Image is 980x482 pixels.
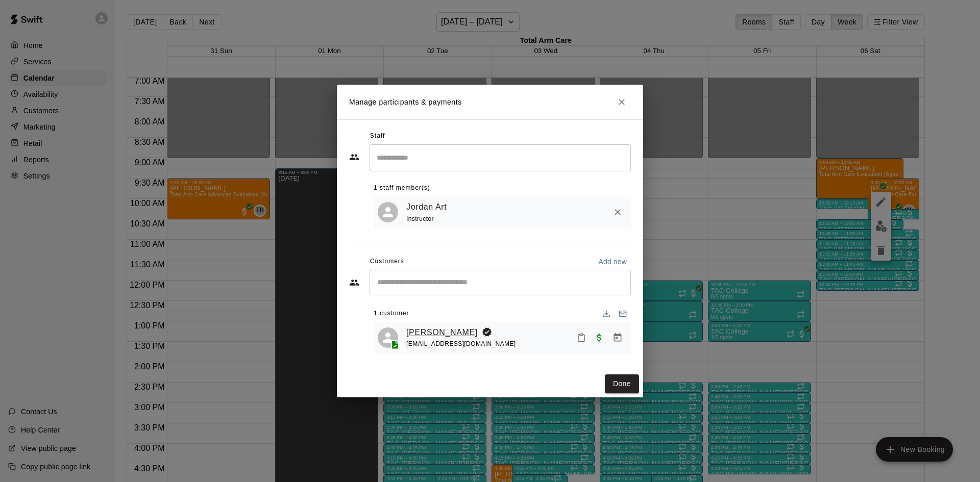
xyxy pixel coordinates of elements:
div: Search staff [370,144,631,171]
span: 1 customer [374,306,409,322]
div: Gavin Munoz [378,327,398,348]
svg: Customers [349,277,359,288]
span: Instructor [406,215,434,222]
button: Download list [598,306,615,322]
div: Start typing to search customers... [370,270,631,295]
svg: Booking Owner [482,327,492,337]
button: Close [612,93,631,111]
button: Done [605,374,639,393]
span: 1 staff member(s) [374,180,430,196]
p: Add new [598,257,627,267]
div: Jordan Art [378,202,398,222]
span: Paid with Card [590,333,608,341]
button: Remove [608,203,627,221]
button: Email participants [615,306,631,322]
button: Mark attendance [573,329,590,346]
button: Manage bookings & payment [608,328,627,347]
svg: Staff [349,152,359,162]
span: [EMAIL_ADDRESS][DOMAIN_NAME] [406,340,516,347]
button: Add new [594,253,631,270]
span: Staff [370,128,385,144]
span: Customers [370,253,404,270]
a: Jordan Art [406,200,447,214]
a: [PERSON_NAME] [406,326,478,339]
p: Manage participants & payments [349,97,462,108]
